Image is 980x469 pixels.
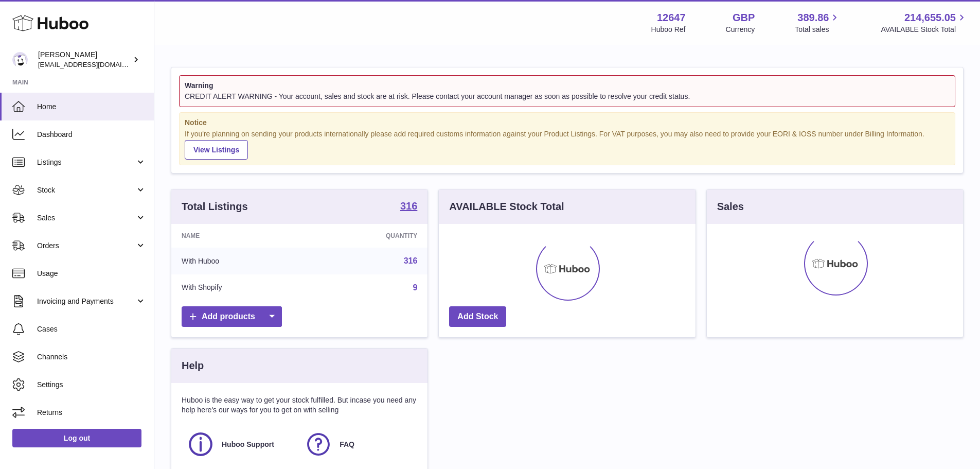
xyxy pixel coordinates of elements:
a: Add products [182,306,282,327]
a: 316 [400,201,417,213]
span: Usage [37,269,146,279]
span: Returns [37,408,146,418]
td: With Shopify [171,274,310,301]
strong: GBP [733,11,755,25]
span: Sales [37,213,135,223]
h3: Sales [717,200,744,214]
span: Stock [37,185,135,195]
span: FAQ [340,440,354,449]
td: With Huboo [171,248,310,274]
span: Cases [37,324,146,334]
a: Add Stock [449,306,506,327]
div: [PERSON_NAME] [38,50,131,70]
span: Listings [37,158,135,167]
a: Huboo Support [187,430,294,458]
span: Total sales [795,25,841,34]
p: Huboo is the easy way to get your stock fulfilled. But incase you need any help here's our ways f... [182,395,417,415]
a: 9 [413,283,417,292]
th: Quantity [310,224,428,248]
span: 214,655.05 [904,11,956,25]
span: Invoicing and Payments [37,297,135,306]
span: Settings [37,380,146,390]
span: [EMAIL_ADDRESS][DOMAIN_NAME] [38,60,151,68]
strong: 316 [400,201,417,211]
strong: 12647 [657,11,686,25]
a: 316 [404,256,418,265]
strong: Notice [185,118,950,128]
a: View Listings [185,140,248,160]
h3: AVAILABLE Stock Total [449,200,564,214]
span: Huboo Support [222,440,274,449]
a: FAQ [305,430,412,458]
a: Log out [12,429,141,447]
h3: Help [182,359,204,373]
a: 389.86 Total sales [795,11,841,34]
span: Channels [37,352,146,362]
div: Huboo Ref [651,25,686,34]
span: 389.86 [797,11,829,25]
div: CREDIT ALERT WARNING - Your account, sales and stock are at risk. Please contact your account man... [185,92,950,101]
span: Orders [37,241,135,251]
div: If you're planning on sending your products internationally please add required customs informati... [185,129,950,160]
span: Dashboard [37,130,146,140]
th: Name [171,224,310,248]
div: Currency [726,25,755,34]
h3: Total Listings [182,200,248,214]
span: AVAILABLE Stock Total [881,25,968,34]
span: Home [37,102,146,112]
strong: Warning [185,81,950,91]
a: 214,655.05 AVAILABLE Stock Total [881,11,968,34]
img: internalAdmin-12647@internal.huboo.com [12,52,28,67]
